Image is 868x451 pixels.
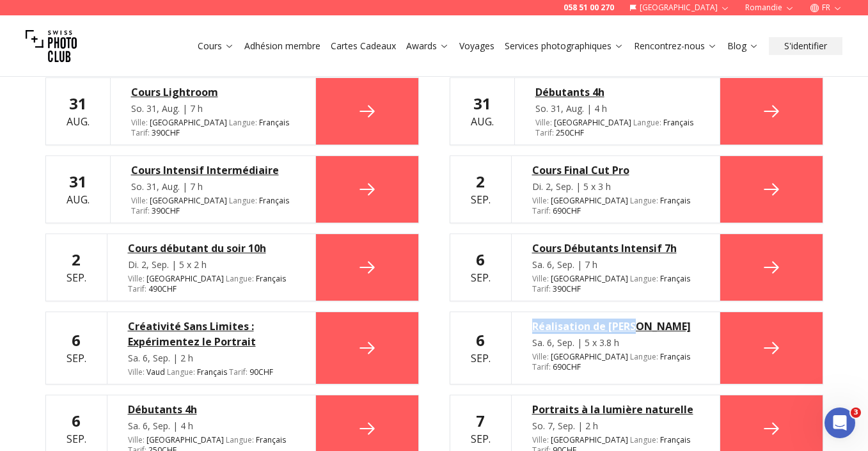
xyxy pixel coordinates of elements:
[128,434,145,445] span: Ville :
[476,249,485,270] b: 6
[471,93,494,129] div: Aug.
[226,273,254,284] span: Langue :
[630,351,658,362] span: Langue :
[727,40,759,52] a: Blog
[532,258,699,271] div: Sa. 6, Sep. | 7 h
[131,205,150,216] span: Tarif :
[476,329,485,351] b: 6
[532,273,549,284] span: Ville :
[72,249,81,270] b: 2
[128,274,295,294] div: [GEOGRAPHIC_DATA] 490 CHF
[476,171,485,192] b: 2
[532,361,551,372] span: Tarif :
[473,93,491,114] b: 31
[26,20,77,72] img: Swiss photo club
[505,40,624,52] a: Services photographiques
[131,118,295,138] div: [GEOGRAPHIC_DATA] 390 CHF
[198,40,234,52] a: Cours
[256,435,286,445] span: Français
[229,367,248,377] span: Tarif :
[722,37,764,55] button: Blog
[229,195,257,206] span: Langue :
[128,402,295,417] a: Débutants 4h
[131,195,148,206] span: Ville :
[825,407,855,438] iframe: Intercom live chat
[532,434,549,445] span: Ville :
[131,196,295,216] div: [GEOGRAPHIC_DATA] 390 CHF
[532,352,699,372] div: [GEOGRAPHIC_DATA] 690 CHF
[67,411,86,447] div: Sep.
[128,319,295,349] a: Créativité Sans Limites : Expérimentez le Portrait
[532,351,549,362] span: Ville :
[128,420,295,432] div: Sa. 6, Sep. | 4 h
[634,40,717,52] a: Rencontrez-nous
[131,180,295,193] div: So. 31, Aug. | 7 h
[532,241,699,256] div: Cours Débutants Intensif 7h
[564,3,614,13] a: 058 51 00 270
[326,37,401,55] button: Cartes Cadeaux
[193,37,239,55] button: Cours
[128,352,295,365] div: Sa. 6, Sep. | 2 h
[131,102,295,115] div: So. 31, Aug. | 7 h
[69,171,87,192] b: 31
[471,411,491,447] div: Sep.
[471,249,491,285] div: Sep.
[630,195,658,206] span: Langue :
[532,319,699,334] div: Réalisation de [PERSON_NAME]
[128,367,295,377] div: Vaud 90 CHF
[629,37,722,55] button: Rencontrez-nous
[239,37,326,55] button: Adhésion membre
[532,420,699,432] div: So. 7, Sep. | 2 h
[476,410,485,431] b: 7
[660,274,690,284] span: Français
[630,273,658,284] span: Langue :
[226,434,254,445] span: Langue :
[454,37,500,55] button: Voyages
[229,117,257,128] span: Langue :
[660,352,690,362] span: Français
[67,330,86,366] div: Sep.
[535,117,552,128] span: Ville :
[128,273,145,284] span: Ville :
[660,435,690,445] span: Français
[535,102,699,115] div: So. 31, Aug. | 4 h
[532,274,699,294] div: [GEOGRAPHIC_DATA] 390 CHF
[630,434,658,445] span: Langue :
[401,37,454,55] button: Awards
[532,336,699,349] div: Sa. 6, Sep. | 5 x 3.8 h
[244,40,320,52] a: Adhésion membre
[131,127,150,138] span: Tarif :
[131,84,295,100] div: Cours Lightroom
[471,171,491,207] div: Sep.
[532,195,549,206] span: Ville :
[128,367,145,377] span: Ville :
[256,274,286,284] span: Français
[535,118,699,138] div: [GEOGRAPHIC_DATA] 250 CHF
[128,283,146,294] span: Tarif :
[851,407,861,418] span: 3
[532,180,699,193] div: Di. 2, Sep. | 5 x 3 h
[131,162,295,178] a: Cours Intensif Intermédiaire
[532,205,551,216] span: Tarif :
[532,402,699,417] a: Portraits à la lumière naturelle
[128,258,295,271] div: Di. 2, Sep. | 5 x 2 h
[67,93,90,129] div: Aug.
[532,162,699,178] div: Cours Final Cut Pro
[532,283,551,294] span: Tarif :
[72,410,81,431] b: 6
[459,40,494,52] a: Voyages
[532,196,699,216] div: [GEOGRAPHIC_DATA] 690 CHF
[406,40,449,52] a: Awards
[500,37,629,55] button: Services photographiques
[197,367,227,377] span: Français
[769,37,842,55] button: S'identifier
[67,171,90,207] div: Aug.
[663,118,693,128] span: Français
[128,241,295,256] a: Cours débutant du soir 10h
[167,367,195,377] span: Langue :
